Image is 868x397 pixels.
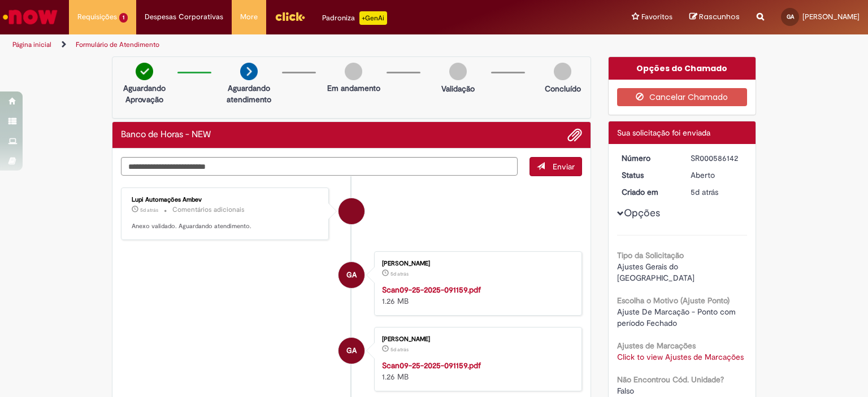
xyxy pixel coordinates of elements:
div: Opções do Chamado [609,57,756,80]
span: More [240,11,258,23]
p: +GenAi [359,11,387,25]
span: 5d atrás [691,187,718,197]
span: Rascunhos [699,11,740,22]
b: Ajustes de Marcações [617,341,696,351]
time: 25/09/2025 09:21:04 [390,271,409,277]
p: Aguardando atendimento [222,82,276,105]
time: 25/09/2025 09:20:59 [390,346,409,353]
div: Grazielle Alves De Araujo [338,262,364,288]
div: Lupi Automações Ambev [132,197,320,203]
a: Rascunhos [689,12,740,23]
div: [PERSON_NAME] [382,260,570,267]
dt: Criado em [613,186,683,198]
b: Tipo da Solicitação [617,250,684,260]
h2: Banco de Horas - NEW Histórico de tíquete [121,130,211,140]
dt: Número [613,152,683,164]
small: Comentários adicionais [172,205,245,215]
span: Ajustes Gerais do [GEOGRAPHIC_DATA] [617,261,695,283]
div: Grazielle Alves De Araujo [338,338,364,364]
span: Enviar [553,162,575,172]
span: Falso [617,386,634,396]
button: Enviar [530,157,582,176]
div: Padroniza [322,11,387,25]
span: Favoritos [641,11,672,23]
span: 5d atrás [390,271,409,277]
div: [PERSON_NAME] [382,336,570,343]
div: 1.26 MB [382,284,570,307]
b: Escolha o Motivo (Ajuste Ponto) [617,295,730,306]
span: 5d atrás [140,207,158,213]
div: SR000586142 [691,152,743,164]
span: 5d atrás [390,346,409,353]
span: 1 [119,13,128,23]
span: GA [787,13,794,20]
button: Adicionar anexos [567,128,582,142]
dt: Status [613,169,683,181]
a: Formulário de Atendimento [76,40,159,49]
img: check-circle-green.png [136,63,153,80]
span: Sua solicitação foi enviada [617,128,710,138]
img: img-circle-grey.png [345,63,362,80]
span: [PERSON_NAME] [802,12,860,21]
p: Concluído [545,83,581,94]
time: 25/09/2025 09:25:02 [691,187,718,197]
span: Despesas Corporativas [145,11,223,23]
img: img-circle-grey.png [554,63,571,80]
time: 25/09/2025 09:30:36 [140,207,158,213]
span: GA [346,337,357,364]
div: 1.26 MB [382,360,570,382]
span: Requisições [77,11,117,23]
ul: Trilhas de página [8,34,570,55]
span: Ajuste De Marcação - Ponto com período Fechado [617,307,738,328]
a: Scan09-25-2025-091159.pdf [382,360,481,370]
img: click_logo_yellow_360x200.png [275,8,305,25]
img: ServiceNow [1,6,59,28]
button: Cancelar Chamado [617,88,748,106]
div: Aberto [691,169,743,181]
p: Anexo validado. Aguardando atendimento. [132,222,320,231]
b: Não Encontrou Cód. Unidade? [617,374,724,385]
span: GA [346,261,357,289]
textarea: Digite sua mensagem aqui... [121,157,518,176]
img: img-circle-grey.png [449,63,467,80]
a: Click to view Ajustes de Marcações [617,352,744,362]
a: Scan09-25-2025-091159.pdf [382,285,481,295]
div: 25/09/2025 09:25:02 [691,186,743,198]
p: Aguardando Aprovação [117,82,172,105]
p: Validação [441,83,475,94]
div: Lupi Automações Ambev [338,198,364,224]
p: Em andamento [327,82,380,94]
img: arrow-next.png [240,63,258,80]
a: Página inicial [12,40,51,49]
